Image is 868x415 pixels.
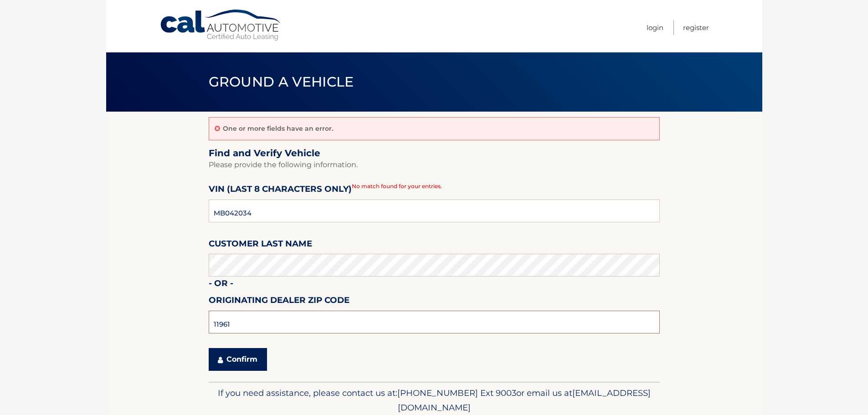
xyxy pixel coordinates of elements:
label: VIN (last 8 characters only) [209,182,352,199]
span: No match found for your entries. [352,183,442,190]
a: Login [647,20,663,35]
span: [EMAIL_ADDRESS][DOMAIN_NAME] [398,388,651,413]
a: Cal Automotive [159,9,282,41]
p: If you need assistance, please contact us at: or email us at [215,386,654,415]
span: Ground a Vehicle [209,73,354,90]
h2: Find and Verify Vehicle [209,148,660,159]
a: Register [683,20,709,35]
p: One or more fields have an error. [223,124,333,133]
span: [PHONE_NUMBER] Ext 9003 [397,388,516,398]
label: - or - [209,277,233,293]
button: Confirm [209,348,267,371]
p: Please provide the following information. [209,159,660,171]
label: Customer Last Name [209,237,312,254]
label: Originating Dealer Zip Code [209,293,349,310]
